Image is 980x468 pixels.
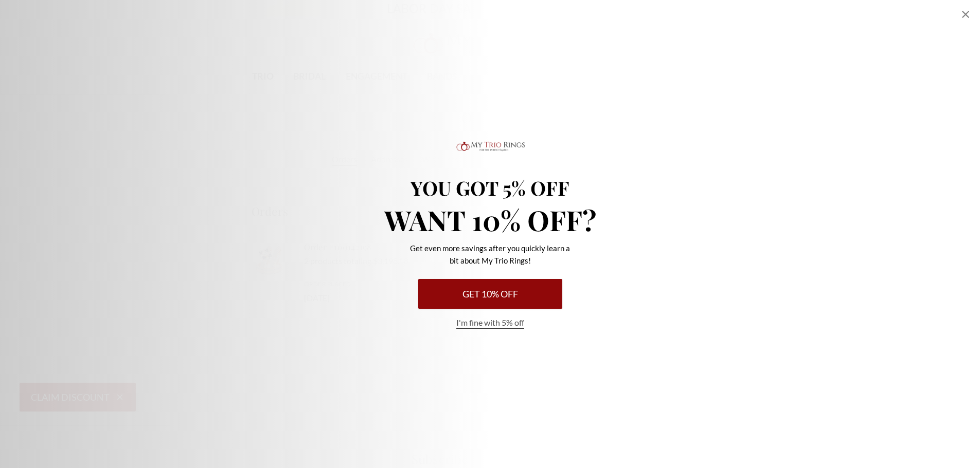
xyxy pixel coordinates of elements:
[454,139,526,154] img: Logo
[456,317,524,329] button: I'm fine with 5% off
[367,206,614,234] p: Want 10% Off?
[6,7,121,36] span: Hello there! Welcome to My Trio Rings! Please let us know what questions you have! 😀
[418,279,562,309] button: Get 10% Off
[367,178,614,198] p: You Got 5% Off
[408,242,573,267] p: Get even more savings after you quickly learn a bit about My Trio Rings!
[959,8,972,21] div: Close popup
